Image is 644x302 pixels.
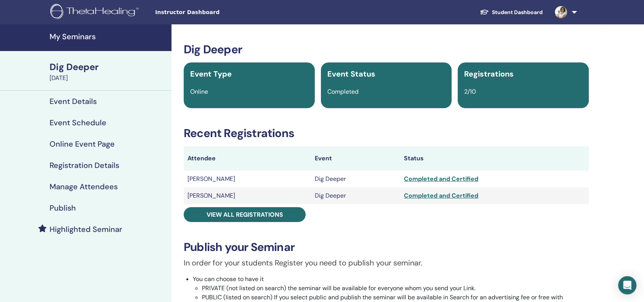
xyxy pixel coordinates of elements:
[327,69,375,79] span: Event Status
[202,284,589,293] li: PRIVATE (not listed on search) the seminar will be available for everyone whom you send your Link.
[184,43,589,56] h3: Dig Deeper
[50,4,141,21] img: logo.png
[50,61,167,74] div: Dig Deeper
[184,257,589,268] p: In order for your students Register you need to publish your seminar.
[464,88,476,96] span: 2/10
[190,88,208,96] span: Online
[555,6,567,18] img: default.jpg
[50,97,97,106] h4: Event Details
[404,191,585,200] div: Completed and Certified
[327,88,359,96] span: Completed
[45,61,171,83] a: Dig Deeper[DATE]
[184,126,589,140] h3: Recent Registrations
[50,139,115,149] h4: Online Event Page
[464,69,514,79] span: Registrations
[184,187,311,204] td: [PERSON_NAME]
[50,203,76,213] h4: Publish
[190,69,232,79] span: Event Type
[50,118,106,127] h4: Event Schedule
[311,171,400,187] td: Dig Deeper
[184,171,311,187] td: [PERSON_NAME]
[404,174,585,184] div: Completed and Certified
[184,240,589,254] h3: Publish your Seminar
[311,187,400,204] td: Dig Deeper
[480,9,489,15] img: graduation-cap-white.svg
[155,8,269,16] span: Instructor Dashboard
[474,5,549,19] a: Student Dashboard
[50,32,167,41] h4: My Seminars
[184,207,306,222] a: View all registrations
[50,182,118,191] h4: Manage Attendees
[50,161,119,170] h4: Registration Details
[207,211,283,219] span: View all registrations
[50,74,167,83] div: [DATE]
[618,276,636,294] div: Open Intercom Messenger
[50,225,122,234] h4: Highlighted Seminar
[400,146,589,171] th: Status
[184,146,311,171] th: Attendee
[311,146,400,171] th: Event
